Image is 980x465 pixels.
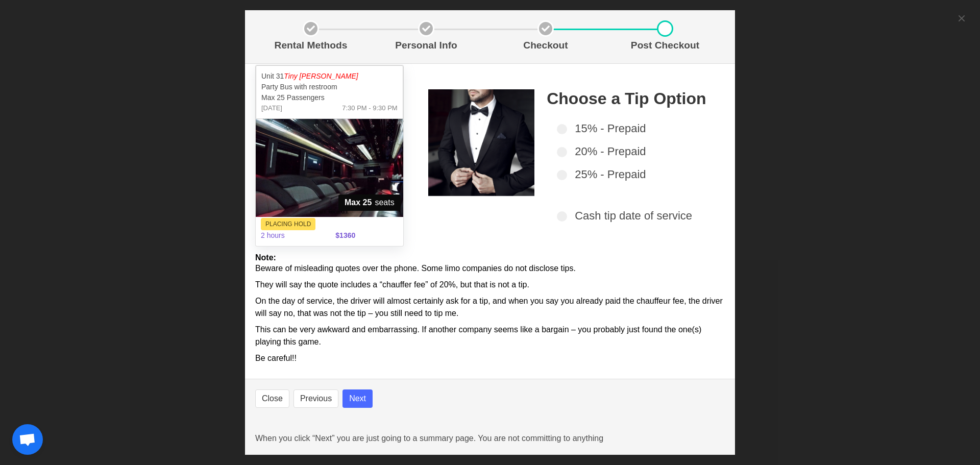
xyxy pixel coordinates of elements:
span: Tiny [PERSON_NAME] [284,72,358,80]
img: 31%2002.jpg [256,119,403,217]
label: 15% - Prepaid [557,120,713,137]
label: 20% - Prepaid [557,143,713,160]
span: 7:30 PM - 9:30 PM [342,103,397,113]
strong: Max 25 [345,197,372,209]
button: Previous [293,389,338,408]
p: Beware of misleading quotes over the phone. Some limo companies do not disclose tips. [255,262,725,275]
p: Party Bus with restroom [261,82,398,92]
p: Personal Info [371,38,482,53]
p: Post Checkout [609,38,721,53]
p: Be careful!! [255,352,725,364]
p: This can be very awkward and embarrassing. If another company seems like a bargain – you probably... [255,324,725,348]
p: On the day of service, the driver will almost certainly ask for a tip, and when you say you alrea... [255,295,725,320]
p: Checkout [490,38,601,53]
span: [DATE] [261,103,282,113]
p: They will say the quote includes a “chauffer fee” of 20%, but that is not a tip. [255,279,725,291]
p: Rental Methods [259,38,362,53]
label: Cash tip date of service [557,207,713,224]
button: Next [342,389,373,408]
div: Open chat [12,424,43,455]
h2: Choose a Tip Option [547,89,713,108]
p: Max 25 Passengers [261,92,398,103]
h2: Note: [255,253,725,262]
img: sidebar-img1.png [428,89,535,196]
span: seats [338,194,401,211]
span: 2 hours [255,224,329,247]
label: 25% - Prepaid [557,166,713,183]
button: Close [255,389,289,408]
p: Unit 31 [261,71,398,82]
p: When you click “Next” you are just going to a summary page. You are not committing to anything [255,432,725,445]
